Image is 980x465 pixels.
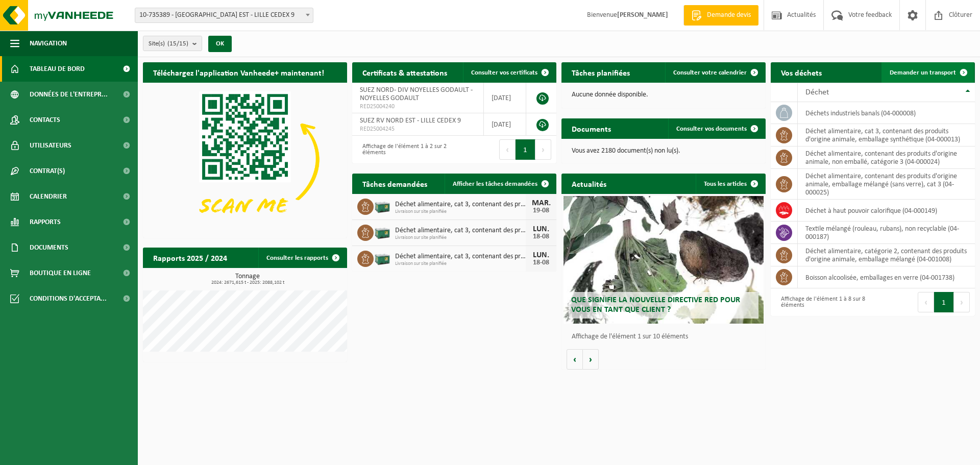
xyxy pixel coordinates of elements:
span: Consulter vos documents [676,126,747,132]
span: RED25004245 [360,125,476,133]
span: Demander un transport [890,69,956,76]
div: MAR. [531,199,551,207]
td: déchet alimentaire, contenant des produits d'origine animale, emballage mélangé (sans verre), cat... [798,169,975,200]
span: Boutique en ligne [30,260,91,286]
a: Demander un transport [881,62,974,83]
div: LUN. [531,251,551,259]
button: Vorige [567,349,583,370]
span: Livraison sur site planifiée [395,235,526,241]
a: Tous les articles [696,174,765,194]
span: SUEZ NORD- DIV NOYELLES GODAULT - NOYELLES GODAULT [360,86,473,102]
span: Calendrier [30,184,67,209]
h2: Vos déchets [771,62,832,82]
button: OK [208,36,232,52]
h2: Certificats & attestations [352,62,457,82]
span: Contrat(s) [30,158,65,184]
span: Demande devis [704,10,753,20]
a: Consulter vos documents [668,118,765,139]
span: Navigation [30,31,67,56]
span: Déchet alimentaire, cat 3, contenant des produits d'origine animale, emballage s... [395,201,526,209]
span: Afficher les tâches demandées [453,181,537,187]
h3: Tonnage [148,273,347,285]
div: 19-08 [531,207,551,214]
button: Volgende [583,349,599,370]
a: Afficher les tâches demandées [445,174,555,194]
span: 10-735389 - SUEZ RV NORD EST - LILLE CEDEX 9 [135,8,313,22]
h2: Documents [561,118,621,138]
td: déchets industriels banals (04-000008) [798,102,975,124]
a: Consulter les rapports [258,248,346,268]
count: (15/15) [167,40,188,47]
span: Livraison sur site planifiée [395,209,526,215]
h2: Tâches planifiées [561,62,640,82]
a: Consulter vos certificats [463,62,555,83]
button: Next [535,139,551,160]
span: 2024: 2671,615 t - 2025: 2088,102 t [148,280,347,285]
td: déchet alimentaire, catégorie 2, contenant des produits d'origine animale, emballage mélangé (04-... [798,244,975,266]
span: Que signifie la nouvelle directive RED pour vous en tant que client ? [571,296,740,314]
h2: Rapports 2025 / 2024 [143,248,237,267]
span: Déchet alimentaire, cat 3, contenant des produits d'origine animale, emballage s... [395,227,526,235]
img: PB-LB-0680-HPE-GN-01 [374,249,391,266]
img: Download de VHEPlus App [143,83,347,236]
a: Consulter votre calendrier [665,62,765,83]
div: 18-08 [531,233,551,240]
a: Demande devis [683,5,758,26]
h2: Tâches demandées [352,174,437,193]
span: Données de l'entrepr... [30,82,108,107]
td: déchet à haut pouvoir calorifique (04-000149) [798,200,975,222]
div: 18-08 [531,259,551,266]
span: Contacts [30,107,60,133]
button: Next [954,292,970,312]
span: Conditions d'accepta... [30,286,107,311]
div: Affichage de l'élément 1 à 2 sur 2 éléments [357,138,449,161]
button: 1 [516,139,535,160]
h2: Téléchargez l'application Vanheede+ maintenant! [143,62,334,82]
td: [DATE] [484,83,526,113]
td: boisson alcoolisée, emballages en verre (04-001738) [798,266,975,288]
span: Tableau de bord [30,56,85,82]
span: Site(s) [149,36,188,52]
td: déchet alimentaire, cat 3, contenant des produits d'origine animale, emballage synthétique (04-00... [798,124,975,146]
td: textile mélangé (rouleau, rubans), non recyclable (04-000187) [798,222,975,244]
a: Que signifie la nouvelle directive RED pour vous en tant que client ? [563,196,764,324]
p: Aucune donnée disponible. [572,91,755,99]
h2: Actualités [561,174,617,193]
td: déchet alimentaire, contenant des produits d'origine animale, non emballé, catégorie 3 (04-000024) [798,146,975,169]
span: 10-735389 - SUEZ RV NORD EST - LILLE CEDEX 9 [135,8,313,23]
span: Documents [30,235,68,260]
p: Vous avez 2180 document(s) non lu(s). [572,148,755,155]
button: Site(s)(15/15) [143,36,202,51]
img: PB-LB-0680-HPE-GN-01 [374,223,391,240]
div: LUN. [531,225,551,233]
div: Affichage de l'élément 1 à 8 sur 8 éléments [776,291,868,313]
p: Affichage de l'élément 1 sur 10 éléments [572,333,761,340]
span: Consulter votre calendrier [673,69,747,76]
strong: [PERSON_NAME] [617,11,668,19]
td: [DATE] [484,113,526,136]
button: 1 [934,292,954,312]
span: Consulter vos certificats [471,69,537,76]
span: Livraison sur site planifiée [395,261,526,267]
span: Déchet alimentaire, cat 3, contenant des produits d'origine animale, emballage s... [395,253,526,261]
span: RED25004240 [360,103,476,111]
button: Previous [499,139,516,160]
span: Rapports [30,209,61,235]
button: Previous [918,292,934,312]
span: Déchet [805,88,829,96]
span: SUEZ RV NORD EST - LILLE CEDEX 9 [360,117,461,125]
img: PB-LB-0680-HPE-GN-01 [374,197,391,214]
span: Utilisateurs [30,133,71,158]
